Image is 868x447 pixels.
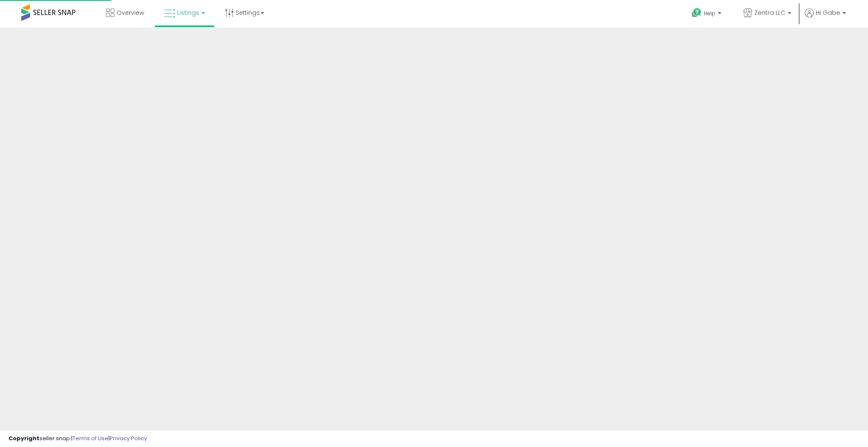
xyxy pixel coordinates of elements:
[685,1,730,28] a: Help
[754,8,785,17] span: Zentra LLC
[704,10,715,17] span: Help
[117,8,144,17] span: Overview
[691,8,702,18] i: Get Help
[805,8,846,28] a: Hi Gabe
[816,8,840,17] span: Hi Gabe
[177,8,199,17] span: Listings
